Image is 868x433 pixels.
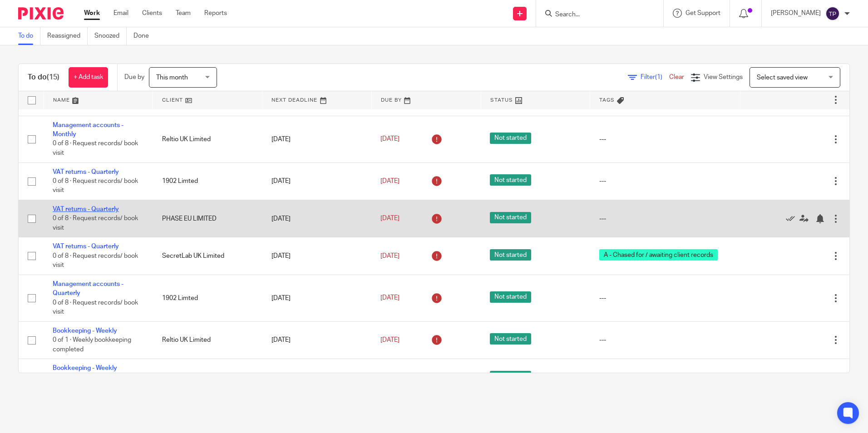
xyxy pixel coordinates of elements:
a: Clients [142,9,162,18]
p: Due by [124,73,144,82]
a: Mark as done [786,214,799,223]
span: [DATE] [380,253,399,259]
span: 0 of 8 · Request records/ book visit [53,141,138,157]
td: Reltio UK Limited [153,321,262,359]
a: To do [18,27,40,45]
span: [DATE] [380,337,399,343]
span: [DATE] [380,136,399,142]
td: Reltio UK Limited [153,359,262,396]
a: Bookkeeping - Weekly [53,328,117,334]
div: --- [599,335,731,344]
a: VAT returns - Quarterly [53,206,119,212]
td: [DATE] [262,116,372,162]
a: VAT returns - Quarterly [53,169,119,175]
span: Not started [490,291,531,303]
span: Not started [490,212,531,223]
a: Done [133,27,156,45]
a: Management accounts - Monthly [53,122,123,138]
span: View Settings [704,74,743,80]
span: Not started [490,174,531,186]
span: 0 of 8 · Request records/ book visit [53,178,138,194]
td: 1902 Limted [153,275,262,321]
span: (1) [655,74,662,80]
span: Filter [641,74,669,80]
a: Email [113,9,128,18]
span: Not started [490,249,531,261]
span: Tags [599,98,615,103]
span: Not started [490,371,531,382]
td: [DATE] [262,200,372,237]
span: [DATE] [380,216,399,222]
td: Reltio UK Limited [153,116,262,162]
td: [DATE] [262,237,372,275]
td: [DATE] [262,162,372,200]
span: Not started [490,333,531,344]
a: Reports [204,9,227,18]
span: [DATE] [380,178,399,184]
a: Bookkeeping - Weekly [53,365,117,371]
div: --- [599,294,731,303]
p: [PERSON_NAME] [771,9,821,18]
span: This month [156,74,188,81]
a: Work [84,9,100,18]
a: Reassigned [47,27,88,45]
td: 1902 Limted [153,162,262,200]
td: PHASE EU LIMITED [153,200,262,237]
span: Not started [490,133,531,144]
span: 0 of 8 · Request records/ book visit [53,300,138,315]
div: --- [599,214,731,223]
td: SecretLab UK Limited [153,237,262,275]
span: [DATE] [380,295,399,301]
td: [DATE] [262,275,372,321]
img: Pixie [18,7,64,20]
h1: To do [28,73,59,82]
a: Clear [669,74,684,80]
input: Search [554,11,636,19]
span: (15) [47,74,59,81]
span: A - Chased for / awaiting client records [599,249,718,261]
a: Snoozed [94,27,127,45]
a: VAT returns - Quarterly [53,243,119,250]
span: Select saved view [757,74,808,81]
span: 0 of 8 · Request records/ book visit [53,253,138,269]
span: 0 of 1 · Weekly bookkeeping completed [53,337,131,353]
a: Management accounts - Quarterly [53,281,123,296]
span: 0 of 8 · Request records/ book visit [53,216,138,231]
img: svg%3E [825,6,840,21]
td: [DATE] [262,321,372,359]
div: --- [599,177,731,186]
div: --- [599,135,731,144]
a: Team [176,9,191,18]
span: Get Support [686,10,720,16]
td: [DATE] [262,359,372,396]
a: + Add task [69,67,108,88]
